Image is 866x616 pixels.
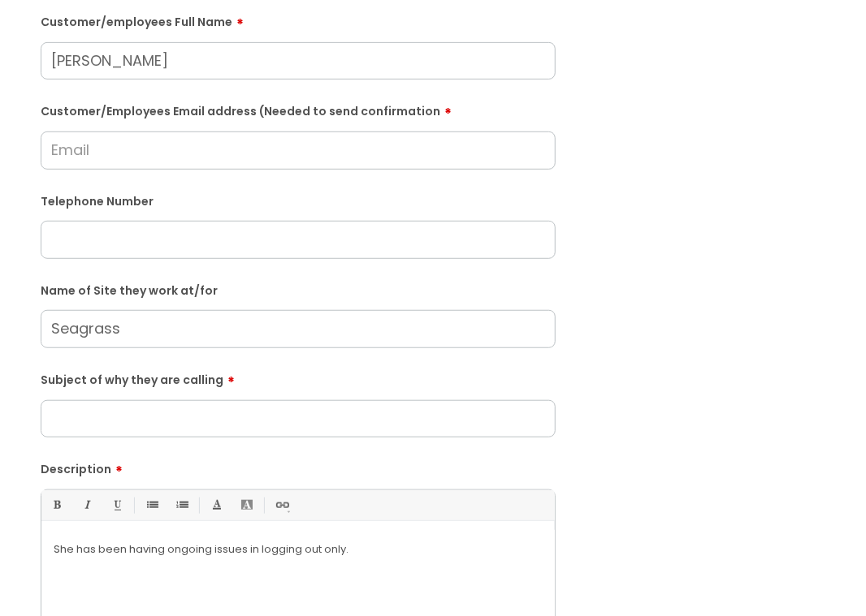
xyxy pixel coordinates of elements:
label: Customer/Employees Email address (Needed to send confirmation [41,99,556,118]
label: Description [41,457,556,476]
label: Name of Site they work at/for [41,281,556,298]
a: Font Color [206,495,227,515]
label: Telephone Number [41,192,556,209]
a: • Unordered List (Ctrl-Shift-7) [141,495,162,515]
label: Subject of why they are calling [41,368,556,387]
a: Back Color [236,495,257,515]
a: Link [271,495,292,515]
a: 1. Ordered List (Ctrl-Shift-8) [171,495,192,515]
input: Email [41,131,556,169]
label: Customer/employees Full Name [41,10,556,29]
a: Underline(Ctrl-U) [106,495,127,515]
a: Bold (Ctrl-B) [46,495,67,515]
a: Italic (Ctrl-I) [76,495,97,515]
p: She has been having ongoing issues in logging out only. [54,542,543,557]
